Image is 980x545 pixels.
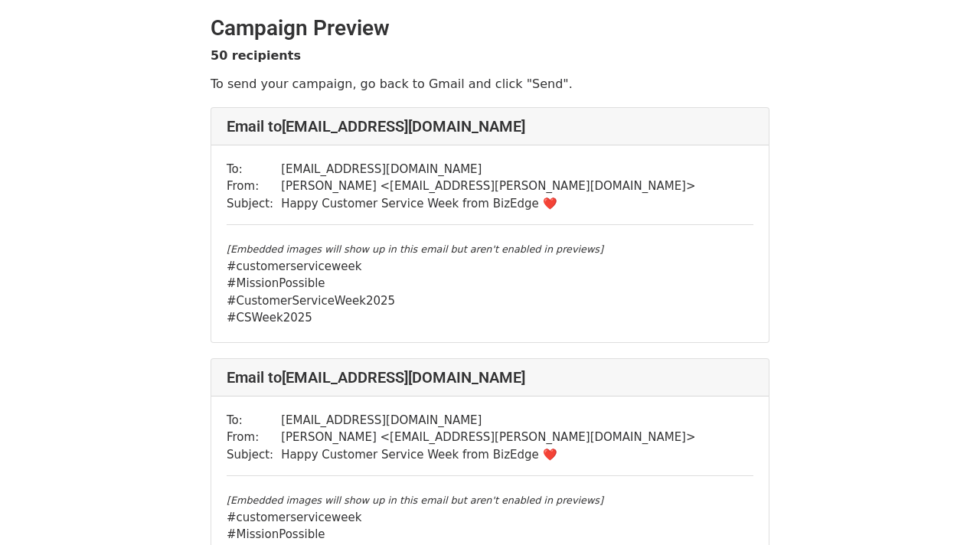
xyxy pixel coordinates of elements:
[227,117,753,135] h4: Email to [EMAIL_ADDRESS][DOMAIN_NAME]
[227,446,281,464] td: Subject:
[227,491,753,526] div: #customerserviceweek
[227,494,603,506] em: [Embedded images will show up in this email but aren't enabled in previews]
[211,15,769,41] h2: Campaign Preview
[227,243,603,255] em: [Embedded images will show up in this email but aren't enabled in previews]
[227,240,753,275] div: #customerserviceweek
[227,161,281,178] td: To:
[227,275,753,327] div: #MissionPossible #CustomerServiceWeek2025 #CSWeek2025
[211,76,769,92] p: To send your campaign, go back to Gmail and click "Send".
[211,48,301,63] strong: 50 recipients
[281,161,695,178] td: [EMAIL_ADDRESS][DOMAIN_NAME]
[281,195,695,213] td: Happy Customer Service Week from BizEdge ❤️
[227,195,281,213] td: Subject:
[227,412,281,429] td: To:
[227,178,281,195] td: From:
[227,429,281,446] td: From:
[227,368,753,387] h4: Email to [EMAIL_ADDRESS][DOMAIN_NAME]
[281,178,695,195] td: [PERSON_NAME] < [EMAIL_ADDRESS][PERSON_NAME][DOMAIN_NAME] >
[281,412,695,429] td: [EMAIL_ADDRESS][DOMAIN_NAME]
[281,429,695,446] td: [PERSON_NAME] < [EMAIL_ADDRESS][PERSON_NAME][DOMAIN_NAME] >
[281,446,695,464] td: Happy Customer Service Week from BizEdge ❤️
